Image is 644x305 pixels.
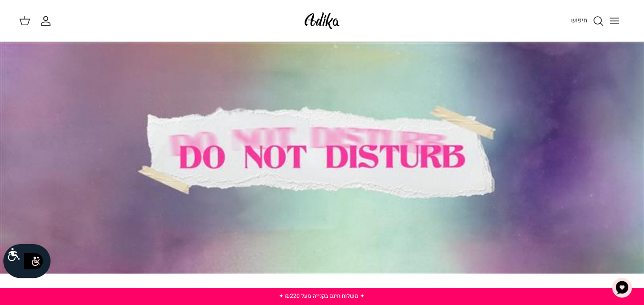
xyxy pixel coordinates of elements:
[279,292,365,300] a: ✦ משלוח חינם בקנייה מעל ₪220 ✦
[20,248,47,274] img: accessibility_icon02.svg
[302,10,342,32] img: Adika IL
[571,16,587,25] span: חיפוש
[604,10,625,31] button: Toggle menu
[608,274,636,302] button: צ'אט
[40,15,55,27] a: החשבון שלי
[571,15,604,27] a: חיפוש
